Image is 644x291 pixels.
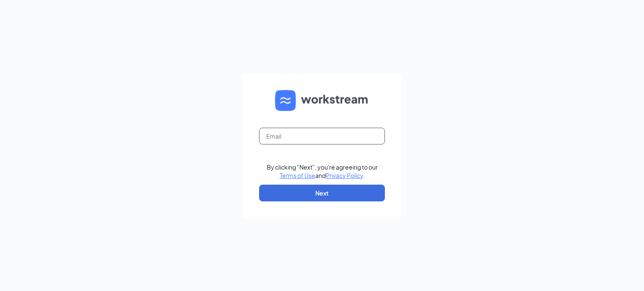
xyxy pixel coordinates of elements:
[267,163,378,180] div: By clicking "Next", you're agreeing to our and .
[275,90,369,111] img: WS logo and Workstream text
[259,185,385,201] button: Next
[326,172,363,179] a: Privacy Policy
[259,128,385,144] input: Email
[280,172,315,179] a: Terms of Use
